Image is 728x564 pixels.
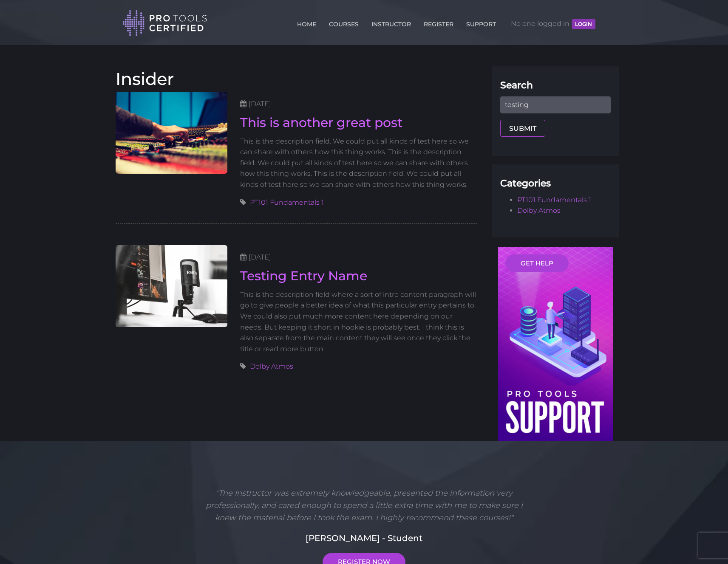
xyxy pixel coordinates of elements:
a: Dolby Atmos [250,362,293,370]
img: Pro Tools Certified Logo [122,9,207,37]
img: avid-pro-tools-production-2-course.jpg [116,92,227,174]
a: This is another great post [240,115,402,130]
a: Dolby Atmos [517,206,561,214]
p: [DATE] [240,252,477,263]
a: COURSES [327,16,361,29]
a: INSTRUCTOR [369,16,413,29]
button: LOGIN [572,19,595,29]
a: HOME [295,16,318,29]
p: This is the description field where a sort of intro content paragraph will go to give people a be... [240,289,477,355]
h4: Search [500,79,611,92]
img: avid-pro-tools-production-1-course.avif [116,245,227,327]
a: SUPPORT [464,16,498,29]
a: Testing Entry Name [240,268,367,284]
a: PT101 Fundamentals 1 [517,196,591,204]
h4: Categories [500,177,611,190]
p: [DATE] [240,99,477,110]
span: No one logged in [511,11,595,37]
h1: Insider [116,70,477,87]
p: "The Instructor was extremely knowledgeable, presented the information very professionally, and c... [195,487,534,524]
p: This is the description field. We could put all kinds of test here so we can share with others ho... [240,136,477,190]
input: Keyword Search [500,96,611,113]
a: GET HELP [505,254,569,272]
h5: [PERSON_NAME] - Student [122,532,606,544]
a: PT101 Fundamentals 1 [250,198,324,206]
a: REGISTER [422,16,456,29]
button: Submit [500,120,545,137]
